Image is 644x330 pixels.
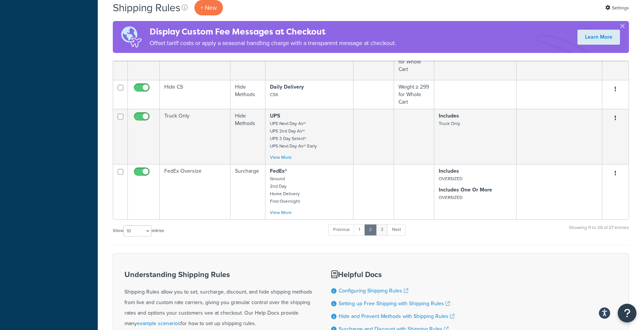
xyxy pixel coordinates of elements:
[270,112,280,120] strong: UPS
[270,175,300,205] small: Ground 2nd Day Home Delivery First Overnight
[270,154,292,161] a: View More
[124,270,312,329] div: Shipping Rules allow you to set, surcharge, discount, and hide shipping methods from live and cus...
[577,30,620,45] a: Learn More
[399,51,429,73] p: Weight ≤ 29 for Whole Cart
[270,167,287,175] strong: FedEx®
[439,120,460,127] small: Truck Only
[230,80,265,109] td: Hide Methods
[439,112,459,120] strong: Includes
[387,224,406,235] a: Next
[618,304,636,322] button: Open Resource Center
[394,80,434,109] td: Weight ≥ 299 for Whole Cart
[137,319,180,327] a: example scenarios
[160,80,230,109] td: Hide CS
[364,224,377,235] a: 2
[605,3,629,13] a: Settings
[354,224,365,235] a: 1
[230,109,265,164] td: Hide Methods
[113,21,150,53] img: duties-banner-06bc72dcb5fe05cb3f9472aba00be2ae8eb53ab6f0d8bb03d382ba314ac3c341.png
[439,175,462,182] small: OVERSIZED
[328,224,355,235] a: Previous
[230,164,265,219] td: Surcharge
[270,91,278,98] small: CS6
[376,224,388,235] a: 3
[339,312,455,320] a: Hide and Prevent Methods with Shipping Rules
[439,186,492,194] strong: Includes One Or More
[270,209,292,216] a: View More
[123,225,152,237] select: Showentries
[270,83,304,91] strong: Daily Delivery
[339,287,408,295] a: Configuring Shipping Rules
[569,223,629,240] div: Showing 11 to 20 of 27 entries
[124,270,312,279] h3: Understanding Shipping Rules
[113,225,164,237] label: Show entries
[160,109,230,164] td: Truck Only
[339,300,450,307] a: Setting up Free Shipping with Shipping Rules
[113,0,180,15] h1: Shipping Rules
[439,194,462,201] small: OVERSIZED
[439,167,459,175] strong: Includes
[150,38,396,48] p: Offset tariff costs or apply a seasonal handling charge with a transparent message at checkout.
[160,164,230,219] td: FedEx Oversize
[331,270,455,279] h3: Helpful Docs
[150,26,396,38] h4: Display Custom Fee Messages at Checkout
[270,120,317,149] small: UPS Next Day Air® UPS 2nd Day Air® UPS 3 Day Select® UPS Next Day Air® Early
